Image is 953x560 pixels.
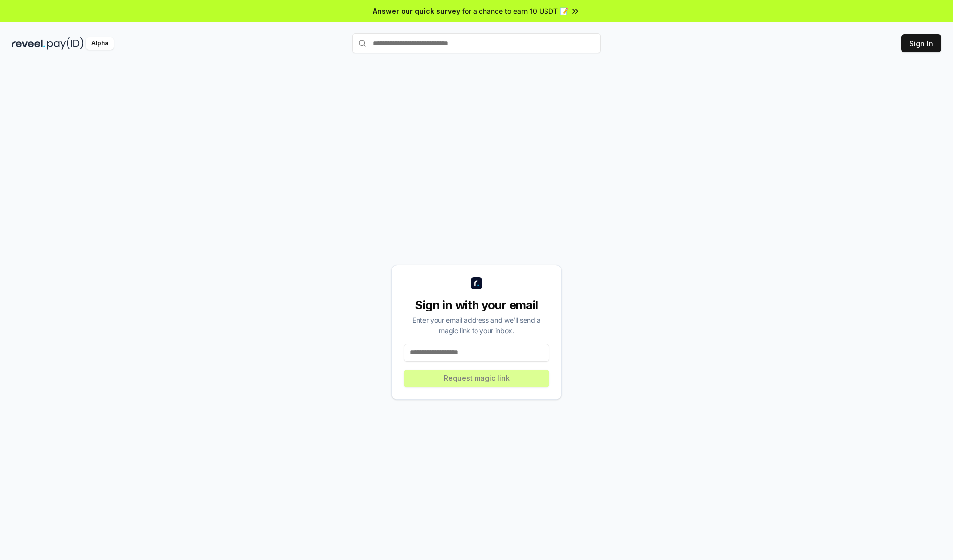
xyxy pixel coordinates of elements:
img: reveel_dark [12,37,45,50]
div: Alpha [86,37,114,50]
img: pay_id [47,37,84,50]
div: Sign in with your email [404,297,549,313]
span: Answer our quick survey [373,6,460,16]
button: Sign In [901,34,941,52]
img: logo_small [471,277,482,289]
span: for a chance to earn 10 USDT 📝 [462,6,568,16]
div: Enter your email address and we’ll send a magic link to your inbox. [404,315,549,336]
